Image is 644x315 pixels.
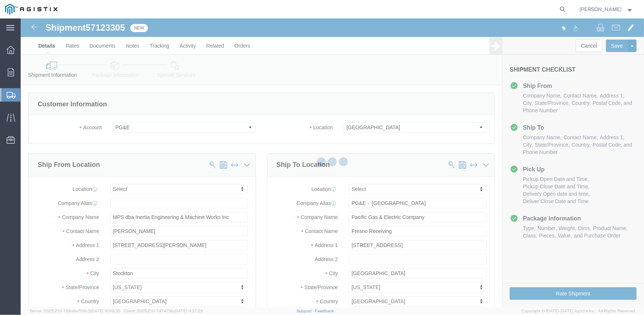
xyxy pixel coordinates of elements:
span: [DATE] 11:37:29 [174,309,203,313]
span: Client: 2025.21.0-7d7479b [124,309,203,313]
span: Copyright © [DATE]-[DATE] Agistix Inc., All Rights Reserved [522,308,635,314]
span: Chantelle Bower [580,5,622,13]
span: [DATE] 10:09:35 [90,309,120,313]
a: Feedback [315,309,334,313]
span: Server: 2025.21.0-769a9a7b8c3 [30,309,120,313]
a: Support [297,309,315,313]
img: logo [5,4,58,15]
button: [PERSON_NAME] [579,5,634,14]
